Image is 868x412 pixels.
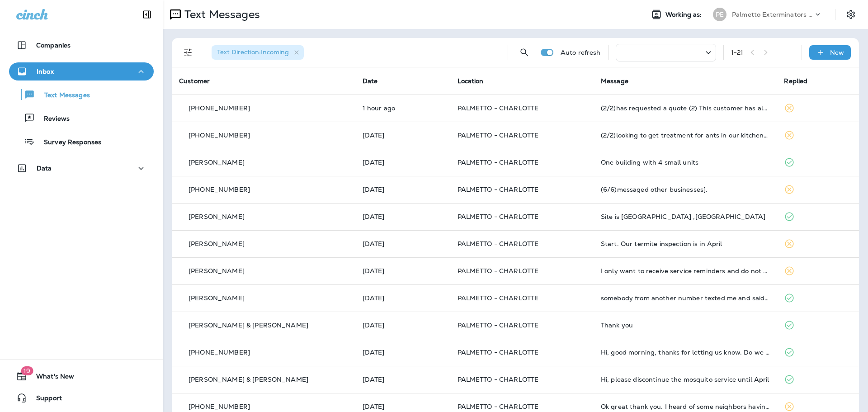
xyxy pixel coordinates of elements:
span: PALMETTO - CHARLOTTE [458,294,539,302]
div: (2/2)has requested a quote (2) This customer has also messaged other businesses]. [601,104,770,112]
span: Message [601,77,628,85]
div: 1 - 21 [731,49,744,56]
div: Site is N Myrtle Beach ,10th Avenue South [601,213,770,220]
p: Sep 3, 2025 10:13 AM [363,349,443,356]
span: Replied [784,77,807,85]
p: Sep 11, 2025 11:14 AM [363,132,443,139]
div: Thank you [601,322,770,329]
span: Working as: [665,11,704,19]
p: Text Messages [181,8,260,21]
button: Text Messages [9,85,154,104]
span: PALMETTO - CHARLOTTE [458,131,539,139]
button: Collapse Sidebar [134,5,160,24]
p: [PERSON_NAME] & [PERSON_NAME] [189,322,308,329]
span: 19 [21,366,33,375]
span: PALMETTO - CHARLOTTE [458,104,539,112]
p: Sep 9, 2025 03:05 PM [363,213,443,220]
span: PALMETTO - CHARLOTTE [458,240,539,248]
p: Reviews [35,115,70,123]
span: PALMETTO - CHARLOTTE [458,213,539,221]
button: Survey Responses [9,132,154,151]
span: Location [458,77,484,85]
p: [PHONE_NUMBER] [189,104,250,112]
p: Data [37,165,52,172]
div: Text Direction:Incoming [212,45,304,60]
span: Date [363,77,378,85]
p: [PERSON_NAME] [189,159,245,166]
p: Auto refresh [561,49,601,56]
div: I only want to receive service reminders and do not want marketing texts. How can I limit these? [601,267,770,275]
div: Start. Our termite inspection is in April [601,240,770,247]
p: [PERSON_NAME] [189,267,245,275]
span: PALMETTO - CHARLOTTE [458,185,539,194]
button: Settings [843,6,859,23]
p: Sep 3, 2025 09:05 AM [363,376,443,383]
button: Search Messages [515,43,533,62]
p: Text Messages [35,91,90,100]
div: (2/2)looking to get treatment for ants in our kitchen area.. [601,132,770,139]
p: New [830,49,844,56]
p: [PHONE_NUMBER] [189,349,250,356]
p: [PERSON_NAME] & [PERSON_NAME] [189,376,308,383]
span: PALMETTO - CHARLOTTE [458,348,539,356]
div: somebody from another number texted me and said they found it the number I sent the pictures [601,294,770,302]
div: Hi, please discontinue the mosquito service until April [601,376,770,383]
span: Customer [179,77,210,85]
button: Data [9,159,154,177]
button: 19What's New [9,367,154,385]
button: Inbox [9,62,154,81]
p: [PERSON_NAME] [189,294,245,302]
button: Support [9,389,154,407]
span: PALMETTO - CHARLOTTE [458,375,539,384]
span: PALMETTO - CHARLOTTE [458,158,539,166]
p: Sep 9, 2025 11:57 AM [363,267,443,275]
p: Sep 3, 2025 02:04 PM [363,322,443,329]
p: [PERSON_NAME] [189,213,245,220]
span: PALMETTO - CHARLOTTE [458,321,539,329]
div: Hi, good morning, thanks for letting us know. Do we use this phone number from now on? [601,349,770,356]
p: Palmetto Exterminators LLC [732,11,813,18]
span: PALMETTO - CHARLOTTE [458,267,539,275]
p: Survey Responses [35,138,101,147]
p: Sep 9, 2025 01:33 PM [363,240,443,247]
p: Inbox [37,68,54,75]
p: [PHONE_NUMBER] [189,186,250,193]
div: Ok great thank you. I heard of some neighbors having some issues lately so wanted to make sure. M... [601,403,770,410]
p: [PHONE_NUMBER] [189,403,250,410]
p: Sep 12, 2025 09:53 AM [363,104,443,112]
button: Reviews [9,109,154,128]
span: What's New [27,373,74,384]
p: Companies [36,42,71,49]
div: (6/6)messaged other businesses]. [601,186,770,193]
p: Sep 10, 2025 01:26 PM [363,159,443,166]
button: Companies [9,36,154,54]
p: Sep 4, 2025 08:40 AM [363,294,443,302]
div: One building with 4 small units [601,159,770,166]
button: Filters [179,43,197,62]
p: [PHONE_NUMBER] [189,132,250,139]
p: Sep 10, 2025 10:19 AM [363,186,443,193]
span: Text Direction : Incoming [217,48,289,56]
p: Aug 27, 2025 05:20 PM [363,403,443,410]
span: PALMETTO - CHARLOTTE [458,403,539,411]
p: [PERSON_NAME] [189,240,245,247]
span: Support [27,394,62,405]
div: PE [713,8,726,21]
